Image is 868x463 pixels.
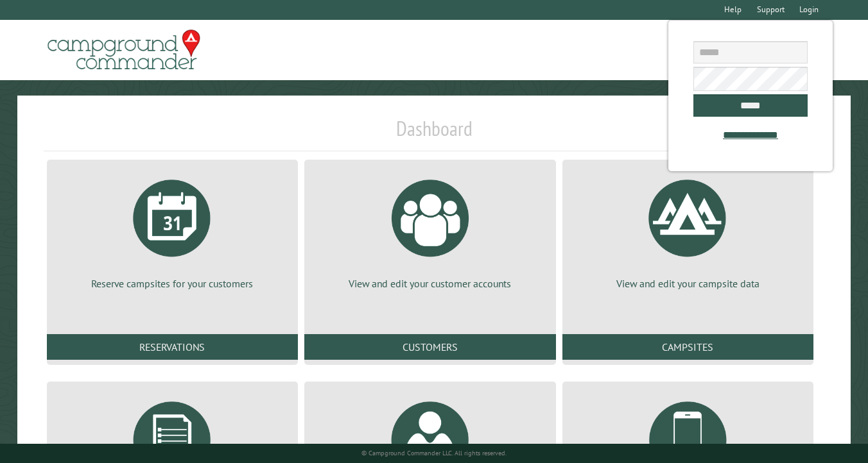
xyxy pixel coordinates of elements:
[562,334,814,360] a: Campsites
[304,334,556,360] a: Customers
[62,276,283,290] p: Reserve campsites for your customers
[47,334,299,360] a: Reservations
[578,170,799,290] a: View and edit your campsite data
[44,116,825,151] h1: Dashboard
[44,25,204,75] img: Campground Commander
[62,170,283,290] a: Reserve campsites for your customers
[361,449,507,457] small: © Campground Commander LLC. All rights reserved.
[320,276,541,290] p: View and edit your customer accounts
[578,276,799,290] p: View and edit your campsite data
[320,170,541,290] a: View and edit your customer accounts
